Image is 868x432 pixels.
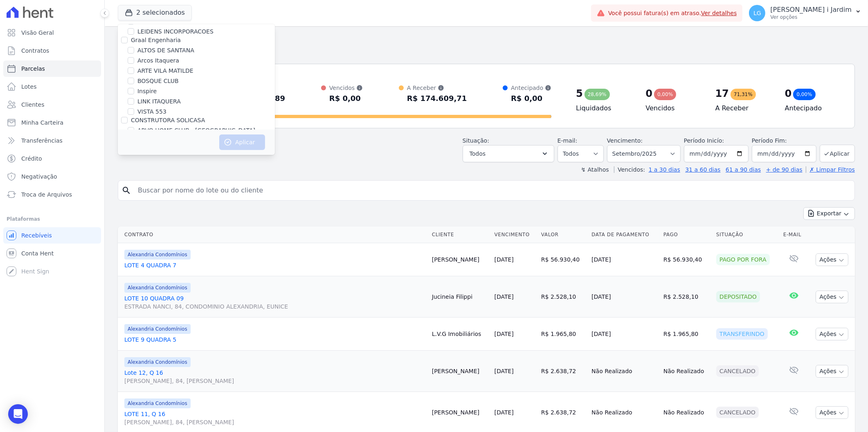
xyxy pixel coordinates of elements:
[608,9,737,18] span: Você possui fatura(s) em atraso.
[660,318,713,351] td: R$ 1.965,80
[21,29,54,37] span: Visão Geral
[726,166,761,173] a: 61 a 90 dias
[538,351,588,392] td: R$ 2.638,72
[131,37,181,43] label: Graal Engenharia
[538,276,588,318] td: R$ 2.528,10
[219,134,265,150] button: Aplicar
[588,243,660,276] td: [DATE]
[816,253,848,266] button: Ações
[806,166,855,173] a: ✗ Limpar Filtros
[816,291,848,303] button: Ações
[21,137,63,145] span: Transferências
[511,84,551,92] div: Antecipado
[684,137,724,144] label: Período Inicío:
[803,207,855,220] button: Exportar
[766,166,803,173] a: + de 90 dias
[588,276,660,318] td: [DATE]
[429,243,491,276] td: [PERSON_NAME]
[124,261,425,269] a: LOTE 4 QUADRA 7
[8,404,28,424] div: Open Intercom Messenger
[429,276,491,318] td: Jucineia Filippi
[21,190,72,199] span: Troca de Arquivos
[137,107,166,116] label: VISTA 553
[3,25,101,41] a: Visão Geral
[124,398,191,408] span: Alexandria Condomínios
[581,166,609,173] label: ↯ Atalhos
[660,351,713,392] td: Não Realizado
[3,60,101,77] a: Parcelas
[716,365,759,377] div: Cancelado
[713,226,780,243] th: Situação
[716,328,768,340] div: Transferindo
[701,10,737,16] a: Ver detalhes
[21,47,49,55] span: Contratos
[137,77,179,85] label: BOSQUE CLUB
[558,137,578,144] label: E-mail:
[715,87,729,100] div: 17
[137,46,194,55] label: ALTOS DE SANTANA
[645,87,652,100] div: 0
[3,114,101,131] a: Minha Carteira
[614,166,645,173] label: Vencidos:
[429,318,491,351] td: L.V.G Imobiliários
[752,137,816,145] label: Período Fim:
[3,227,101,244] a: Recebíveis
[3,78,101,95] a: Lotes
[495,409,514,416] a: [DATE]
[495,331,514,337] a: [DATE]
[429,351,491,392] td: [PERSON_NAME]
[660,226,713,243] th: Pago
[511,92,551,105] div: R$ 0,00
[585,89,610,100] div: 28,69%
[588,351,660,392] td: Não Realizado
[21,65,45,73] span: Parcelas
[495,256,514,263] a: [DATE]
[407,84,467,92] div: A Receber
[715,103,772,113] h4: A Receber
[21,231,52,240] span: Recebíveis
[21,249,54,257] span: Conta Hent
[137,67,193,75] label: ARTE VILA MATILDE
[329,84,363,92] div: Vencidos
[660,276,713,318] td: R$ 2.528,10
[21,154,42,163] span: Crédito
[742,2,868,25] button: LG [PERSON_NAME] i Jardim Ver opções
[7,214,98,224] div: Plataformas
[407,92,467,105] div: R$ 174.609,71
[137,126,255,135] label: ARVO HOME CLUB - [GEOGRAPHIC_DATA]
[463,137,489,144] label: Situação:
[495,293,514,300] a: [DATE]
[716,407,759,418] div: Cancelado
[649,166,680,173] a: 1 a 30 dias
[3,150,101,167] a: Crédito
[124,369,425,385] a: Lote 12, Q 16[PERSON_NAME], 84, [PERSON_NAME]
[816,328,848,340] button: Ações
[21,83,37,91] span: Lotes
[716,254,770,265] div: Pago por fora
[137,97,181,106] label: LINK ITAQUERA
[470,149,486,159] span: Todos
[124,336,425,344] a: LOTE 9 QUADRA 5
[785,87,792,100] div: 0
[124,410,425,426] a: LOTE 11, Q 16[PERSON_NAME], 84, [PERSON_NAME]
[588,226,660,243] th: Data de Pagamento
[716,291,760,302] div: Depositado
[133,182,851,199] input: Buscar por nome do lote ou do cliente
[329,92,363,105] div: R$ 0,00
[118,226,429,243] th: Contrato
[121,186,131,195] i: search
[3,168,101,185] a: Negativação
[118,5,192,20] button: 2 selecionados
[463,145,554,162] button: Todos
[124,377,425,385] span: [PERSON_NAME], 84, [PERSON_NAME]
[731,89,756,100] div: 71,31%
[124,283,191,293] span: Alexandria Condomínios
[780,226,807,243] th: E-mail
[654,89,676,100] div: 0,00%
[685,166,720,173] a: 31 a 60 dias
[131,117,205,123] label: CONSTRUTORA SOLICASA
[118,33,855,47] h2: Parcelas
[137,87,157,96] label: Inspire
[770,6,852,14] p: [PERSON_NAME] i Jardim
[576,87,583,100] div: 5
